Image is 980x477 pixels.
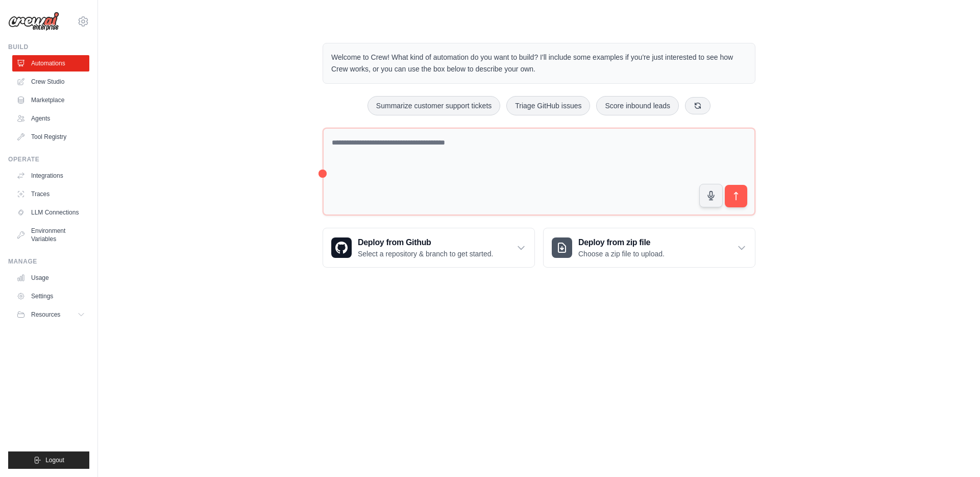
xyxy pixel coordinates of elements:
a: Environment Variables [12,223,89,247]
button: Resources [12,306,89,323]
div: Manage [8,257,89,266]
button: Summarize customer support tickets [367,96,500,115]
button: Triage GitHub issues [506,96,590,115]
span: Logout [45,456,64,464]
a: LLM Connections [12,204,89,221]
p: Choose a zip file to upload. [578,249,665,259]
div: Operate [8,155,89,163]
a: Crew Studio [12,74,89,90]
p: Welcome to Crew! What kind of automation do you want to build? I'll include some examples if you'... [331,52,747,75]
p: Select a repository & branch to get started. [358,249,493,259]
a: Agents [12,110,89,127]
h3: Deploy from zip file [578,236,665,249]
a: Traces [12,186,89,202]
a: Tool Registry [12,129,89,145]
button: Score inbound leads [596,96,679,115]
a: Settings [12,288,89,304]
img: Logo [8,12,59,31]
a: Marketplace [12,92,89,108]
h3: Deploy from Github [358,236,493,249]
div: Build [8,43,89,51]
a: Usage [12,270,89,286]
button: Logout [8,451,89,469]
span: Resources [31,311,60,319]
iframe: Chat Widget [929,428,980,477]
a: Integrations [12,168,89,184]
a: Automations [12,55,89,71]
